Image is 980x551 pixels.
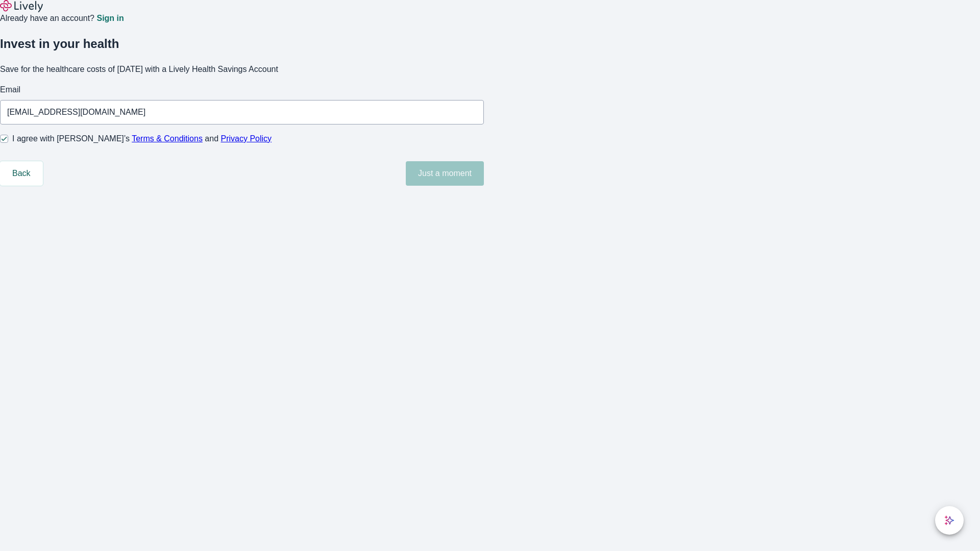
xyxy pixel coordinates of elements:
svg: Lively AI Assistant [944,515,954,525]
a: Sign in [96,14,124,22]
a: Privacy Policy [221,134,272,143]
span: I agree with [PERSON_NAME]’s and [12,133,272,145]
button: chat [935,506,964,535]
a: Terms & Conditions [132,134,203,143]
